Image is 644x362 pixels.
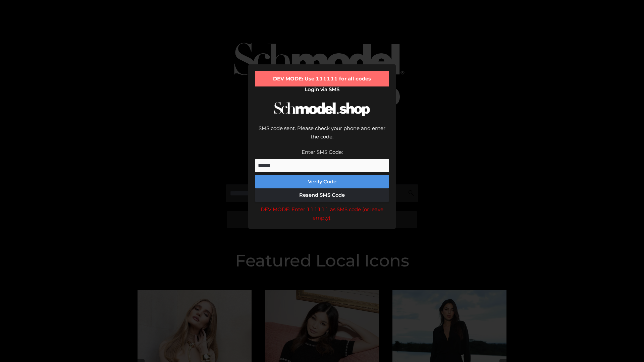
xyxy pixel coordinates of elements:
img: Schmodel Logo [272,96,372,122]
div: DEV MODE: Enter 111111 as SMS code (or leave empty). [255,205,389,222]
button: Verify Code [255,175,389,188]
h2: Login via SMS [255,86,389,93]
div: SMS code sent. Please check your phone and enter the code. [255,124,389,148]
label: Enter SMS Code: [302,149,343,155]
button: Resend SMS Code [255,188,389,202]
div: DEV MODE: Use 111111 for all codes [255,71,389,86]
